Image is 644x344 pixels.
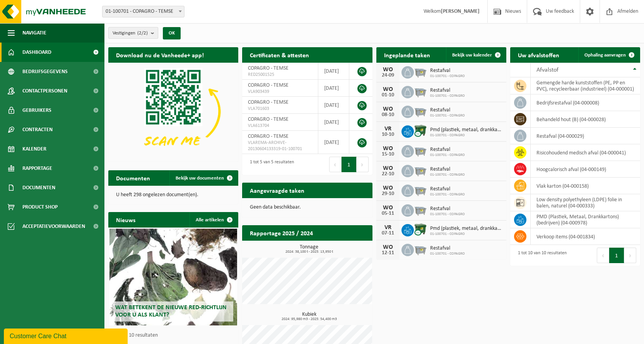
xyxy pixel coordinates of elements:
[376,47,438,62] h2: Ingeplande taken
[113,27,148,39] span: Vestigingen
[380,244,396,250] div: WO
[380,92,396,98] div: 01-10
[430,245,465,252] span: Restafval
[242,47,317,62] h2: Certificaten & attesten
[380,86,396,92] div: WO
[414,203,427,216] img: WB-2500-GAL-GY-01
[380,250,396,256] div: 12-11
[380,205,396,211] div: WO
[242,183,312,198] h2: Aangevraagde taken
[430,186,465,192] span: Restafval
[414,243,427,256] img: WB-2500-GAL-GY-01
[329,157,342,172] button: Previous
[108,212,143,227] h2: Nieuws
[380,73,396,78] div: 24-09
[380,126,396,132] div: VR
[22,101,51,120] span: Gebruikers
[414,144,427,157] img: WB-2500-GAL-GY-01
[430,107,465,113] span: Restafval
[109,229,237,325] a: Wat betekent de nieuwe RED-richtlijn voor u als klant?
[531,194,640,211] td: low density polyethyleen (LDPE) folie in balen, naturel (04-000333)
[246,245,372,254] h3: Tonnage
[248,123,312,129] span: VLA613704
[242,225,321,240] h2: Rapportage 2025 / 2024
[430,68,465,74] span: Restafval
[248,82,289,88] span: COPAGRO - TEMSE
[430,212,465,217] span: 01-100701 - COPAGRO
[414,85,427,98] img: WB-2500-GAL-GY-01
[430,153,465,157] span: 01-100701 - COPAGRO
[380,152,396,157] div: 15-10
[22,43,51,62] span: Dashboard
[430,206,465,212] span: Restafval
[531,111,640,128] td: behandeld hout (B) (04-000028)
[531,144,640,161] td: risicohoudend medisch afval (04-000041)
[380,106,396,112] div: WO
[190,212,237,228] a: Alle artikelen
[430,147,465,153] span: Restafval
[430,74,465,79] span: 01-100701 - COPAGRO
[624,248,636,263] button: Next
[414,124,427,137] img: WB-1100-CU
[248,89,312,95] span: VLA903439
[430,166,465,173] span: Restafval
[342,157,357,172] button: 1
[414,65,427,78] img: WB-2500-GAL-GY-01
[584,53,626,58] span: Ophaling aanvragen
[246,312,372,321] h3: Kubiek
[246,250,372,254] span: 2024: 38,100 t - 2025: 13,950 t
[430,226,502,232] span: Pmd (plastiek, metaal, drankkartons) (bedrijven)
[248,140,312,152] span: VLAREMA-ARCHIVE-20130604133319-01-100701
[318,63,349,80] td: [DATE]
[531,161,640,178] td: hoogcalorisch afval (04-000149)
[597,248,609,263] button: Previous
[116,333,234,338] p: 1 van 10 resultaten
[248,65,289,71] span: COPAGRO - TEMSE
[531,178,640,194] td: vlak karton (04-000158)
[510,47,567,62] h2: Uw afvalstoffen
[108,27,158,39] button: Vestigingen(2/2)
[22,62,68,81] span: Bedrijfsgegevens
[248,133,289,139] span: COPAGRO - TEMSE
[102,6,184,17] span: 01-100701 - COPAGRO - TEMSE
[248,72,312,78] span: RED25001525
[531,228,640,245] td: verkoop items (04-001834)
[380,185,396,191] div: WO
[380,191,396,197] div: 29-10
[380,165,396,171] div: WO
[380,224,396,231] div: VR
[22,23,46,43] span: Navigatie
[318,114,349,131] td: [DATE]
[250,205,364,210] p: Geen data beschikbaar.
[22,197,58,217] span: Product Shop
[22,217,85,236] span: Acceptatievoorwaarden
[380,211,396,216] div: 05-11
[116,192,231,198] p: U heeft 298 ongelezen document(en).
[414,104,427,118] img: WB-2500-GAL-GY-01
[380,112,396,118] div: 08-10
[380,67,396,73] div: WO
[108,47,212,62] h2: Download nu de Vanheede+ app!
[169,170,237,186] a: Bekijk uw documenten
[246,317,372,321] span: 2024: 95,980 m3 - 2025: 54,400 m3
[430,252,465,256] span: 01-100701 - COPAGRO
[357,157,369,172] button: Next
[452,53,492,58] span: Bekijk uw kalender
[414,164,427,177] img: WB-2500-GAL-GY-01
[531,77,640,94] td: gemengde harde kunststoffen (PE, PP en PVC), recycleerbaar (industrieel) (04-000001)
[4,327,129,344] iframe: chat widget
[108,170,158,185] h2: Documenten
[578,47,639,63] a: Ophaling aanvragen
[430,87,465,94] span: Restafval
[380,231,396,236] div: 07-11
[318,131,349,154] td: [DATE]
[102,6,184,17] span: 01-100701 - COPAGRO - TEMSE
[380,171,396,177] div: 22-10
[22,178,55,197] span: Documenten
[430,232,502,236] span: 01-100701 - COPAGRO
[536,67,559,73] span: Afvalstof
[163,27,181,39] button: OK
[318,80,349,97] td: [DATE]
[248,99,289,105] span: COPAGRO - TEMSE
[531,128,640,144] td: restafval (04-000029)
